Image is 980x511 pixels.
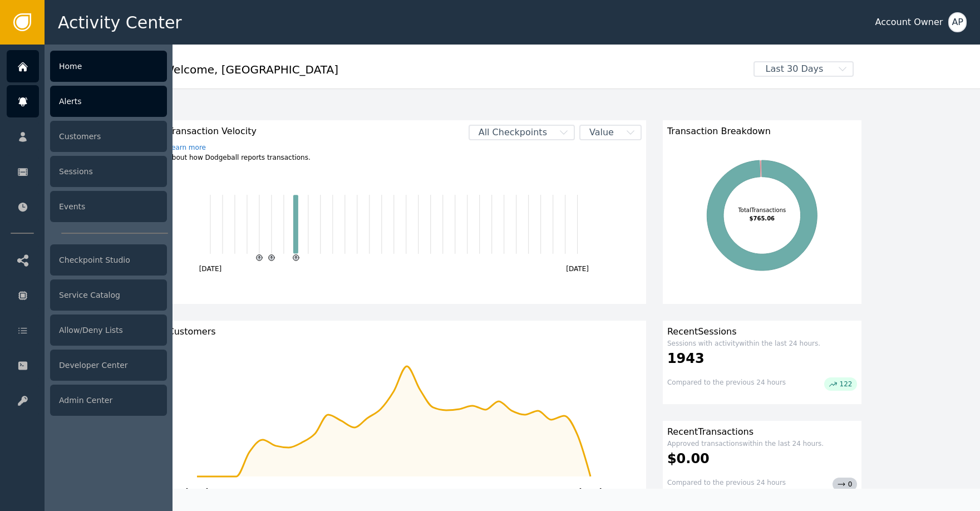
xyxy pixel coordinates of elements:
[7,314,167,346] a: Allow/Deny Lists
[50,350,167,381] div: Developer Center
[579,125,642,140] button: Value
[50,315,167,346] div: Allow/Deny Lists
[164,61,746,86] div: Welcome , [GEOGRAPHIC_DATA]
[50,156,167,187] div: Sessions
[579,488,602,495] text: [DATE]
[667,425,857,439] div: Recent Transactions
[667,377,786,391] div: Compared to the previous 24 hours
[7,244,167,276] a: Checkpoint Studio
[566,265,589,273] text: [DATE]
[50,244,167,276] div: Checkpoint Studio
[737,207,786,213] tspan: Total Transactions
[50,191,167,222] div: Events
[746,61,861,77] button: Last 30 Days
[50,121,167,152] div: Customers
[840,379,853,390] span: 122
[667,125,771,138] span: Transaction Breakdown
[667,439,857,449] div: Approved transactions within the last 24 hours.
[580,126,623,139] span: Value
[199,265,221,273] text: [DATE]
[7,279,167,311] a: Service Catalog
[7,384,167,416] a: Admin Center
[168,143,311,153] a: Learn more
[667,478,786,491] div: Compared to the previous 24 hours
[875,16,943,29] div: Account Owner
[667,338,857,348] div: Sessions with activity within the last 24 hours.
[7,50,167,82] a: Home
[293,195,298,253] rect: Transaction2025-09-07
[7,85,167,117] a: Alerts
[948,12,967,32] button: AP
[755,62,835,76] span: Last 30 Days
[7,155,167,188] a: Sessions
[7,190,167,223] a: Events
[7,120,167,153] a: Customers
[50,279,167,311] div: Service Catalog
[469,125,575,140] button: All Checkpoints
[667,325,857,338] div: Recent Sessions
[667,449,857,469] div: $0.00
[168,325,642,338] div: Customers
[168,143,311,163] div: about how Dodgeball reports transactions.
[749,215,775,222] tspan: $765.06
[185,488,208,495] text: [DATE]
[7,349,167,381] a: Developer Center
[50,86,167,117] div: Alerts
[667,348,857,368] div: 1943
[50,51,167,82] div: Home
[848,479,853,490] span: 0
[58,10,182,35] span: Activity Center
[470,126,556,139] span: All Checkpoints
[168,125,311,138] span: Transaction Velocity
[50,385,167,416] div: Admin Center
